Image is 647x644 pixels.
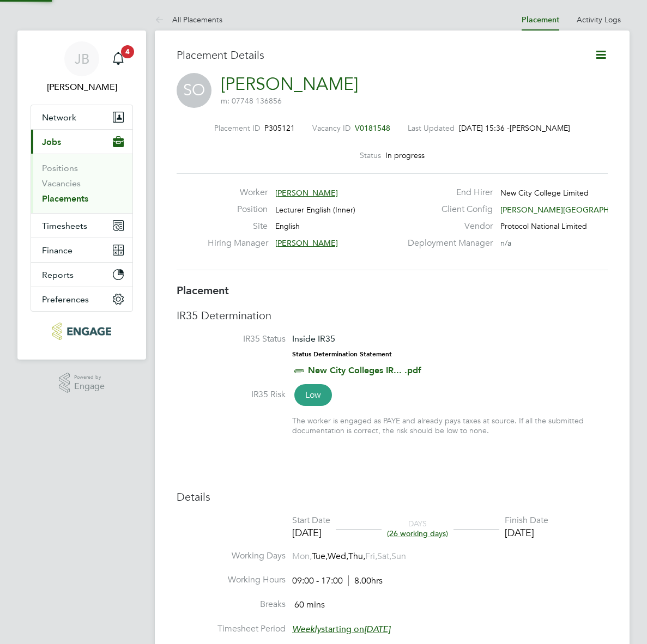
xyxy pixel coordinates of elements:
[42,221,87,231] span: Timesheets
[348,551,365,562] span: Thu,
[500,188,589,198] span: New City College Limited
[177,599,286,610] label: Breaks
[177,550,286,562] label: Working Days
[177,623,286,635] label: Timesheet Period
[401,204,493,215] label: Client Config
[31,287,132,311] button: Preferences
[522,15,559,25] a: Placement
[312,551,328,562] span: Tue,
[401,221,493,232] label: Vendor
[31,105,132,129] button: Network
[42,294,89,305] span: Preferences
[292,333,335,344] span: Inside IR35
[500,221,587,231] span: Protocol National Limited
[31,238,132,262] button: Finance
[264,123,295,133] span: P305121
[31,154,132,213] div: Jobs
[355,123,390,133] span: V0181548
[275,188,338,198] span: [PERSON_NAME]
[42,112,76,123] span: Network
[292,350,392,358] strong: Status Determination Statement
[328,551,348,562] span: Wed,
[31,263,132,287] button: Reports
[292,515,330,526] div: Start Date
[382,519,453,538] div: DAYS
[17,31,146,360] nav: Main navigation
[505,526,548,539] div: [DATE]
[42,137,61,147] span: Jobs
[308,365,421,375] a: New City Colleges IR... .pdf
[208,187,268,198] label: Worker
[208,221,268,232] label: Site
[294,384,332,406] span: Low
[275,205,355,215] span: Lecturer English (Inner)
[214,123,260,133] label: Placement ID
[221,96,282,106] span: m: 07748 136856
[292,416,608,435] div: The worker is engaged as PAYE and already pays taxes at source. If all the submitted documentatio...
[42,193,88,204] a: Placements
[121,45,134,58] span: 4
[292,551,312,562] span: Mon,
[31,323,133,340] a: Go to home page
[577,15,621,25] a: Activity Logs
[275,238,338,248] span: [PERSON_NAME]
[360,150,381,160] label: Status
[387,528,448,538] span: (26 working days)
[312,123,350,133] label: Vacancy ID
[208,204,268,215] label: Position
[292,624,321,635] em: Weekly
[208,238,268,249] label: Hiring Manager
[31,214,132,238] button: Timesheets
[52,323,111,340] img: protocol-logo-retina.png
[177,389,286,400] label: IR35 Risk
[408,123,455,133] label: Last Updated
[42,245,72,256] span: Finance
[59,373,105,393] a: Powered byEngage
[510,123,570,133] span: [PERSON_NAME]
[155,15,222,25] a: All Placements
[42,270,74,280] span: Reports
[500,238,511,248] span: n/a
[31,41,133,94] a: JB[PERSON_NAME]
[500,205,642,215] span: [PERSON_NAME][GEOGRAPHIC_DATA]
[31,81,133,94] span: Josh Boulding
[401,187,493,198] label: End Hirer
[177,284,229,297] b: Placement
[348,575,383,586] span: 8.00hrs
[401,238,493,249] label: Deployment Manager
[365,551,377,562] span: Fri,
[177,73,211,108] span: SO
[75,52,89,66] span: JB
[177,308,608,323] h3: IR35 Determination
[177,48,578,62] h3: Placement Details
[505,515,548,526] div: Finish Date
[292,624,390,635] span: starting on
[177,490,608,504] h3: Details
[42,163,78,173] a: Positions
[385,150,425,160] span: In progress
[107,41,129,76] a: 4
[275,221,300,231] span: English
[391,551,406,562] span: Sun
[292,526,330,539] div: [DATE]
[74,373,105,382] span: Powered by
[74,382,105,391] span: Engage
[177,333,286,345] label: IR35 Status
[459,123,510,133] span: [DATE] 15:36 -
[292,575,383,587] div: 09:00 - 17:00
[364,624,390,635] em: [DATE]
[31,130,132,154] button: Jobs
[294,599,325,610] span: 60 mins
[221,74,358,95] a: [PERSON_NAME]
[177,574,286,586] label: Working Hours
[42,178,81,189] a: Vacancies
[377,551,391,562] span: Sat,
